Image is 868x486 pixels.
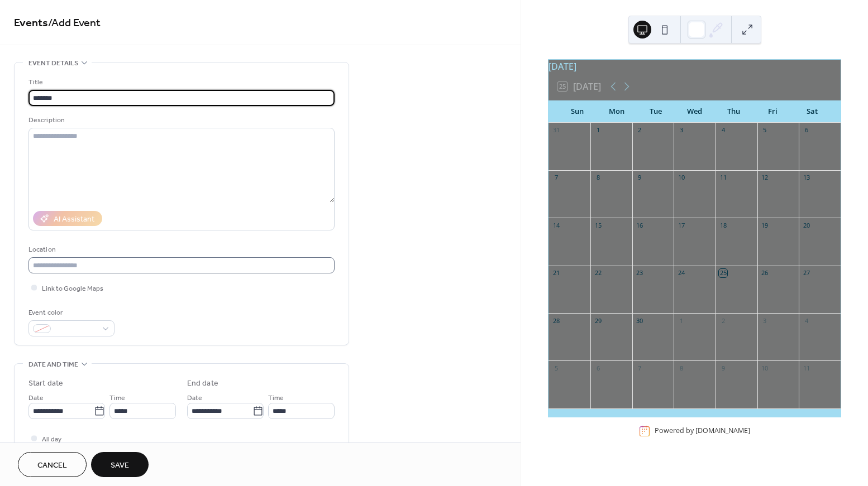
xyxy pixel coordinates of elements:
span: Time [268,392,284,404]
span: Date and time [28,359,78,370]
div: Thu [714,100,753,123]
div: 30 [636,316,644,325]
div: Start date [28,378,63,389]
div: 31 [552,126,560,134]
div: 26 [761,269,769,277]
span: All day [42,434,61,445]
div: 4 [719,126,727,134]
div: 13 [802,174,810,182]
div: Title [28,76,332,88]
div: Sat [793,100,832,123]
div: 11 [802,364,810,372]
span: Link to Google Maps [42,283,103,295]
div: Sun [557,100,597,123]
div: 16 [636,221,644,229]
div: 5 [761,126,769,134]
div: 10 [677,174,685,182]
button: Cancel [18,452,87,477]
span: Time [109,392,125,404]
div: 8 [677,364,685,372]
div: 7 [636,364,644,372]
div: Event color [28,307,112,319]
div: 6 [594,364,602,372]
div: Description [28,114,332,126]
span: Cancel [37,460,67,471]
div: Tue [636,100,675,123]
a: Events [14,12,48,34]
div: 20 [802,221,810,229]
div: End date [187,378,218,389]
div: 7 [552,174,560,182]
div: 10 [761,364,769,372]
div: 9 [636,174,644,182]
span: Event details [28,57,78,69]
span: Save [111,460,129,471]
div: 6 [802,126,810,134]
div: 3 [677,126,685,134]
a: [DOMAIN_NAME] [695,426,750,436]
div: 2 [719,316,727,325]
div: 24 [677,269,685,277]
div: Fri [753,100,793,123]
div: 8 [594,174,602,182]
div: 22 [594,269,602,277]
div: Powered by [655,426,750,436]
div: 5 [552,364,560,372]
div: 12 [761,174,769,182]
div: 21 [552,269,560,277]
div: 28 [552,316,560,325]
div: Mon [597,100,636,123]
span: Date [28,392,44,404]
div: 14 [552,221,560,229]
div: Wed [675,100,714,123]
div: 17 [677,221,685,229]
div: 1 [594,126,602,134]
div: 19 [761,221,769,229]
span: Date [187,392,202,404]
div: [DATE] [549,60,841,73]
div: Location [28,244,332,256]
div: 9 [719,364,727,372]
div: 1 [677,316,685,325]
div: 18 [719,221,727,229]
button: Save [91,452,149,477]
div: 3 [761,316,769,325]
div: 11 [719,174,727,182]
div: 25 [719,269,727,277]
div: 29 [594,316,602,325]
div: 27 [802,269,810,277]
div: 15 [594,221,602,229]
span: / Add Event [48,12,101,34]
div: 2 [636,126,644,134]
div: 4 [802,316,810,325]
div: 23 [636,269,644,277]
